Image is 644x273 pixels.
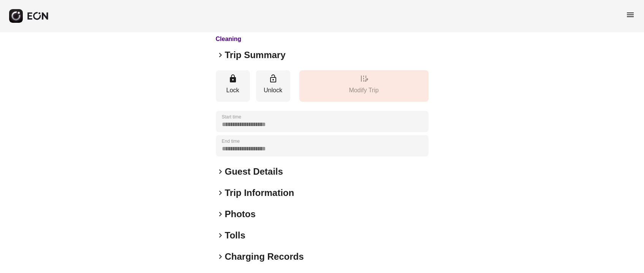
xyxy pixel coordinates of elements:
span: lock [228,74,237,83]
span: keyboard_arrow_right [216,167,225,176]
span: keyboard_arrow_right [216,188,225,197]
p: Unlock [260,86,286,95]
span: menu [626,10,635,19]
h3: Cleaning [216,35,360,44]
button: Unlock [256,70,290,102]
h2: Trip Information [225,187,294,199]
h2: Tolls [225,229,245,241]
span: keyboard_arrow_right [216,231,225,240]
span: keyboard_arrow_right [216,210,225,219]
button: Lock [216,70,250,102]
h2: Trip Summary [225,49,286,61]
h2: Guest Details [225,166,283,178]
span: lock_open [269,74,278,83]
span: keyboard_arrow_right [216,50,225,60]
p: Lock [220,86,246,95]
h2: Charging Records [225,251,304,263]
span: keyboard_arrow_right [216,252,225,261]
h2: Photos [225,208,256,220]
